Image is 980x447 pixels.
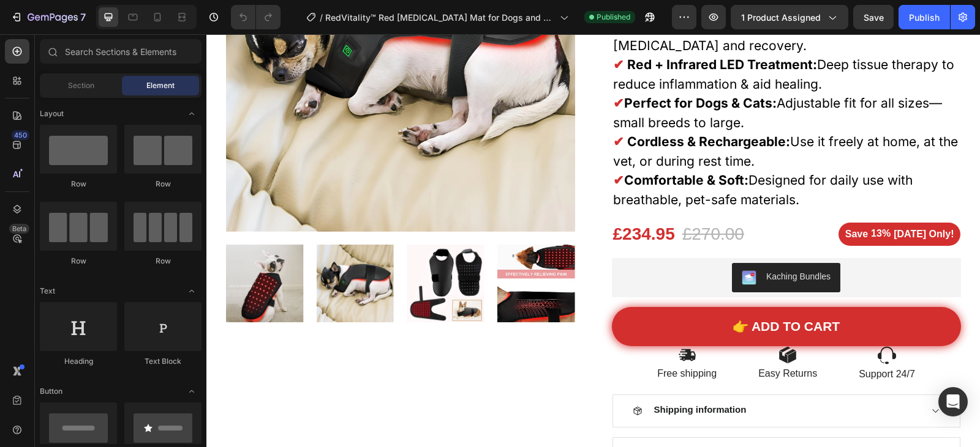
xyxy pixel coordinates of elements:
div: Text Block [124,356,202,367]
p: Easy Returns [552,333,611,346]
p: Designed for daily use with breathable, pet-safe materials. [407,136,753,175]
iframe: Design area [206,34,980,447]
div: Heading [40,356,117,367]
p: Support 24/7 [652,334,709,347]
span: RedVitality™ Red [MEDICAL_DATA] Mat for Dogs and Cat at Home [325,11,555,24]
strong: ✔ [407,100,418,115]
div: Row [40,256,117,267]
div: Open Intercom Messenger [938,387,968,416]
button: 7 [5,5,91,29]
strong: Shipping information [448,370,540,380]
span: Published [597,12,630,23]
strong: Red + Infrared LED Treatment: [421,23,611,38]
span: Text [40,286,55,297]
strong: Cordless & Rechargeable: [421,100,584,115]
button: 1 product assigned [731,5,848,29]
span: Section [68,80,94,91]
div: Row [40,179,117,190]
div: 450 [12,130,29,140]
div: Row [124,256,202,267]
p: 7 [80,10,86,24]
button: Save [853,5,894,29]
span: Toggle open [182,382,202,401]
p: Free shipping [451,333,510,346]
div: Kaching Bundles [560,236,624,249]
span: Toggle open [182,281,202,301]
div: Row [124,179,202,190]
strong: Comfortable & Soft: [418,138,542,153]
span: Toggle open [182,104,202,124]
span: Layout [40,108,64,119]
strong: ✔ [407,23,418,38]
span: Save [864,12,884,23]
button: Kaching Bundles [526,229,634,258]
span: Element [146,80,175,91]
p: Deep tissue therapy to reduce inflammation & aid healing. [407,21,753,59]
span: 1 product assigned [741,11,821,24]
div: Save [637,191,663,209]
strong: Perfect for Dogs & Cats: [418,61,570,76]
div: [DATE] Only! [685,191,749,209]
strong: ✔ [407,138,418,153]
div: £270.00 [475,186,539,214]
input: Search Sections & Elements [40,39,202,64]
button: Publish [899,5,950,29]
div: 13% [663,191,685,208]
img: gempages_548021616320185224-ffa3c920-78f1-4cca-90fc-ed2c65bc9286.svg [472,312,490,330]
img: gempages_548021616320185224-d3f6091f-ac1b-462f-b273-e181d5d1d318.svg [671,312,690,330]
div: Publish [909,11,940,24]
p: Use it freely at home, at the vet, or during rest time. [407,98,753,136]
img: KachingBundles.png [535,236,550,251]
div: £234.95 [405,186,470,214]
strong: ✔ [407,61,418,76]
div: Undo/Redo [231,5,281,29]
img: gempages_548021616320185224-30ed0dbe-92a3-4cab-8329-06a93526a487.svg [572,312,590,330]
div: Beta [9,224,29,234]
span: / [320,11,323,24]
div: 👉 ADD TO CART [526,283,633,302]
span: Button [40,386,62,397]
button: 👉 ADD TO CART [405,273,755,312]
p: Adjustable fit for all sizes—small breeds to large. [407,59,753,98]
